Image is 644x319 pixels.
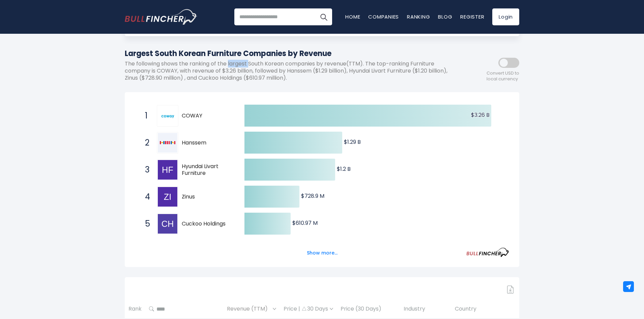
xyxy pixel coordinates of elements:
[407,13,430,20] a: Ranking
[337,299,400,319] th: Price (30 Days)
[315,8,332,25] button: Search
[182,112,233,119] span: COWAY
[158,187,177,207] img: Zinus
[227,304,271,314] span: Revenue (TTM)
[301,192,324,200] text: $728.9 M
[284,305,333,313] div: Price | 30 Days
[492,8,519,25] a: Login
[303,247,342,259] button: Show more...
[142,218,148,230] span: 5
[125,9,198,25] img: Bullfincher logo
[471,111,490,119] text: $3.26 B
[158,214,177,234] img: Cuckoo Holdings
[460,13,484,20] a: Register
[142,191,148,203] span: 4
[158,106,177,126] img: COWAY
[158,160,177,180] img: Hyundai Livart Furniture
[125,48,459,59] h1: Largest South Korean Furniture Companies by Revenue
[368,13,399,20] a: Companies
[182,220,233,228] span: Cuckoo Holdings
[438,13,452,20] a: Blog
[182,193,233,201] span: Zinus
[125,9,197,25] a: Go to homepage
[142,137,148,149] span: 2
[125,60,459,81] p: The following shows the ranking of the largest South Korean companies by revenue(TTM). The top-ra...
[125,299,145,319] th: Rank
[400,299,451,319] th: Industry
[142,110,148,122] span: 1
[182,163,233,177] span: Hyundai Livart Furniture
[142,164,148,176] span: 3
[451,299,519,319] th: Country
[344,138,361,146] text: $1.29 B
[292,219,318,227] text: $610.97 M
[487,71,519,82] span: Convert USD to local currency
[182,139,233,147] span: Hanssem
[345,13,360,20] a: Home
[158,133,177,153] img: Hanssem
[337,165,351,173] text: $1.2 B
